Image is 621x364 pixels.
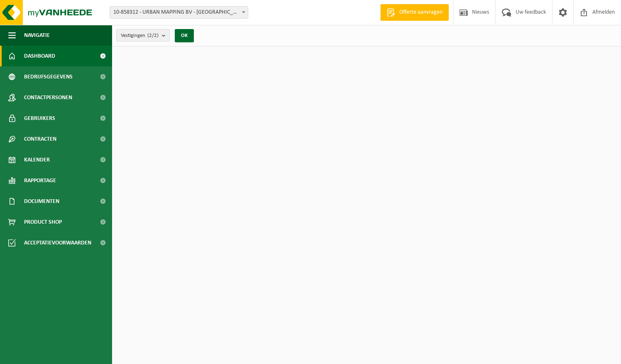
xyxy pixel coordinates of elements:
[24,232,91,253] span: Acceptatievoorwaarden
[24,25,50,46] span: Navigatie
[24,46,55,66] span: Dashboard
[24,191,59,212] span: Documenten
[175,29,194,42] button: OK
[121,29,159,42] span: Vestigingen
[24,170,56,191] span: Rapportage
[397,8,445,17] span: Offerte aanvragen
[24,87,72,108] span: Contactpersonen
[110,6,248,19] span: 10-858312 - URBAN MAPPING BV - ROESELARE
[24,212,62,232] span: Product Shop
[147,33,159,38] count: (2/2)
[380,4,449,21] a: Offerte aanvragen
[24,149,50,170] span: Kalender
[116,29,170,42] button: Vestigingen(2/2)
[24,129,56,149] span: Contracten
[24,66,73,87] span: Bedrijfsgegevens
[24,108,55,129] span: Gebruikers
[110,7,248,18] span: 10-858312 - URBAN MAPPING BV - ROESELARE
